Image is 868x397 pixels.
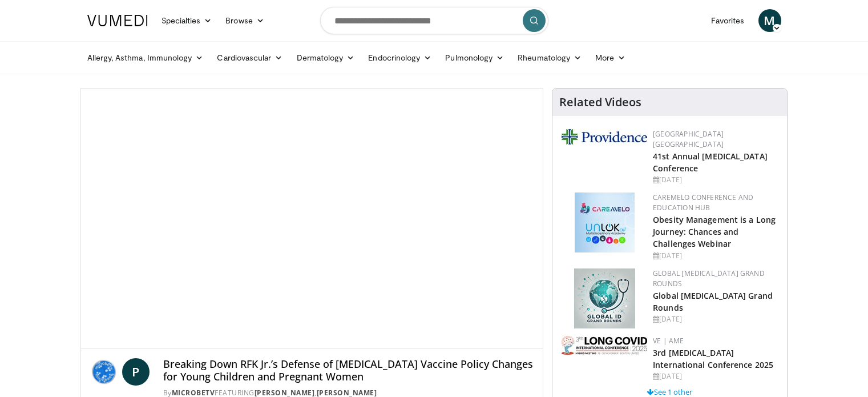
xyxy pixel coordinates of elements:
a: Cardiovascular [210,46,289,69]
div: [DATE] [653,314,778,324]
a: Obesity Management is a Long Journey: Chances and Challenges Webinar [653,214,776,249]
a: Pulmonology [438,46,511,69]
a: 41st Annual [MEDICAL_DATA] Conference [653,151,768,174]
a: More [588,46,632,69]
div: [DATE] [653,251,778,261]
input: Search topics, interventions [320,7,548,34]
a: [GEOGRAPHIC_DATA] [GEOGRAPHIC_DATA] [653,129,724,149]
a: See 1 other [647,387,692,397]
img: VuMedi Logo [87,15,148,26]
a: CaReMeLO Conference and Education Hub [653,193,753,212]
a: Allergy, Asthma, Immunology [80,46,211,69]
img: e456a1d5-25c5-46f9-913a-7a343587d2a7.png.150x105_q85_autocrop_double_scale_upscale_version-0.2.png [574,268,635,328]
a: VE | AME [653,336,684,346]
a: P [122,358,150,386]
a: Endocrinology [361,46,438,69]
a: Global [MEDICAL_DATA] Grand Rounds [653,290,773,313]
div: [DATE] [653,175,778,185]
a: M [758,9,781,32]
img: MicrobeTV [90,358,118,386]
a: Rheumatology [511,46,588,69]
img: a2792a71-925c-4fc2-b8ef-8d1b21aec2f7.png.150x105_q85_autocrop_double_scale_upscale_version-0.2.jpg [562,336,647,355]
div: [DATE] [653,371,778,382]
a: Favorites [704,9,752,32]
a: Global [MEDICAL_DATA] Grand Rounds [653,268,765,288]
a: Dermatology [290,46,362,69]
img: 45df64a9-a6de-482c-8a90-ada250f7980c.png.150x105_q85_autocrop_double_scale_upscale_version-0.2.jpg [575,193,635,252]
h4: Related Videos [559,95,641,109]
a: 3rd [MEDICAL_DATA] International Conference 2025 [653,347,773,370]
video-js: Video Player [81,89,543,349]
img: 9aead070-c8c9-47a8-a231-d8565ac8732e.png.150x105_q85_autocrop_double_scale_upscale_version-0.2.jpg [562,129,647,145]
a: Specialties [155,9,219,32]
h4: Breaking Down RFK Jr.’s Defense of [MEDICAL_DATA] Vaccine Policy Changes for Young Children and P... [163,358,534,383]
a: Browse [219,9,271,32]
